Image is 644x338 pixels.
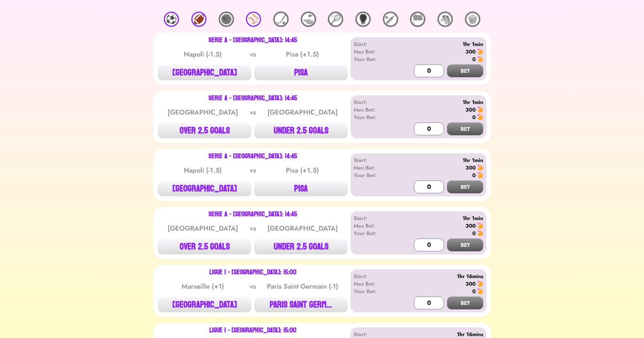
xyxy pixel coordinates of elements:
div: 🍿 [465,12,480,27]
div: 1hr 16mins [397,330,483,338]
button: PISA [254,181,348,196]
div: Serie A - [GEOGRAPHIC_DATA]: 14:45 [209,211,297,217]
div: [GEOGRAPHIC_DATA] [264,107,340,118]
img: 🍤 [477,56,483,62]
div: ⚾️ [246,12,261,27]
div: vs [248,107,258,118]
div: [GEOGRAPHIC_DATA] [165,107,241,118]
button: [GEOGRAPHIC_DATA] [158,181,251,196]
div: 0 [472,55,476,63]
div: 0 [472,229,476,237]
div: Your Bet: [354,288,397,295]
button: BET [447,122,483,135]
div: Ligue 1 - [GEOGRAPHIC_DATA]: 15:00 [209,269,296,275]
div: 300 [465,48,476,55]
button: [GEOGRAPHIC_DATA] [158,297,251,312]
div: Ligue 1 - [GEOGRAPHIC_DATA]: 15:00 [209,327,296,333]
button: OVER 2.5 GOALS [158,123,251,138]
div: Start: [354,214,397,222]
img: 🍤 [477,288,483,294]
div: 🏁 [410,12,425,27]
div: 🎾 [328,12,343,27]
div: Pisa (+1.5) [264,165,340,176]
div: 🐴 [438,12,453,27]
div: 🏏 [383,12,398,27]
button: BET [447,64,483,77]
div: 🏈 [191,12,206,27]
div: vs [248,165,258,176]
div: 0 [472,171,476,179]
div: ⚽️ [164,12,179,27]
img: 🍤 [477,49,483,55]
div: Start: [354,40,397,48]
div: 1hr 1min [397,98,483,106]
div: 300 [465,106,476,113]
div: 1hr 1min [397,40,483,48]
button: OVER 2.5 GOALS [158,239,251,254]
div: Start: [354,98,397,106]
div: 🥊 [356,12,371,27]
div: Start: [354,272,397,280]
div: Your Bet: [354,113,397,121]
div: Max Bet: [354,48,397,55]
button: PISA [254,65,348,80]
img: 🍤 [477,114,483,120]
div: Max Bet: [354,164,397,171]
div: 1hr 1min [397,214,483,222]
div: Paris Saint Germain (-1) [264,281,340,292]
div: Napoli (-1.5) [165,165,241,176]
div: vs [248,281,258,292]
div: [GEOGRAPHIC_DATA] [264,223,340,234]
div: vs [248,49,258,60]
div: 0 [472,288,476,295]
div: 0 [472,113,476,121]
div: Napoli (-1.5) [165,49,241,60]
div: Your Bet: [354,55,397,63]
div: Max Bet: [354,222,397,229]
div: Pisa (+1.5) [264,49,340,60]
button: [GEOGRAPHIC_DATA] [158,65,251,80]
div: 300 [465,280,476,288]
img: 🍤 [477,165,483,171]
div: 300 [465,222,476,229]
img: 🍤 [477,172,483,178]
div: 🏀 [219,12,234,27]
div: 🏒 [273,12,288,27]
img: 🍤 [477,230,483,236]
div: 1hr 1min [397,156,483,164]
img: 🍤 [477,107,483,113]
div: Your Bet: [354,229,397,237]
div: Start: [354,330,397,338]
div: Max Bet: [354,280,397,288]
div: vs [248,223,258,234]
div: Your Bet: [354,171,397,179]
button: UNDER 2.5 GOALS [254,123,348,138]
div: Serie A - [GEOGRAPHIC_DATA]: 14:45 [209,153,297,159]
div: 300 [465,164,476,171]
div: Max Bet: [354,106,397,113]
div: [GEOGRAPHIC_DATA] [165,223,241,234]
div: Serie A - [GEOGRAPHIC_DATA]: 14:45 [209,37,297,43]
div: ⛳️ [301,12,316,27]
button: PARIS SAINT GERM... [254,297,348,312]
button: BET [447,239,483,251]
div: 1hr 16mins [397,272,483,280]
div: Serie A - [GEOGRAPHIC_DATA]: 14:45 [209,95,297,101]
img: 🍤 [477,281,483,287]
div: Start: [354,156,397,164]
div: Marseille (+1) [165,281,241,292]
img: 🍤 [477,223,483,229]
button: UNDER 2.5 GOALS [254,239,348,254]
button: BET [447,297,483,309]
button: BET [447,180,483,193]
